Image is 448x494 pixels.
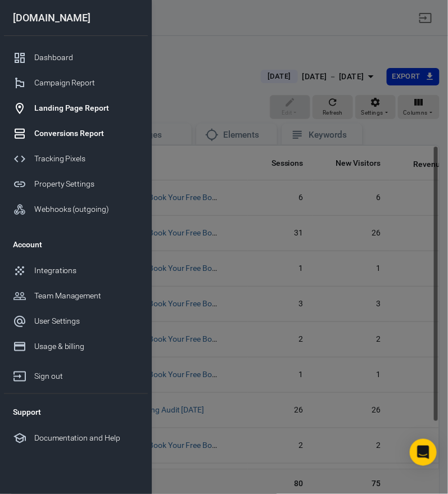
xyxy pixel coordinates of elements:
div: Usage & billing [34,341,139,352]
div: Documentation and Help [34,432,139,444]
div: Property Settings [34,178,139,190]
a: Tracking Pixels [4,146,148,171]
a: Team Management [4,283,148,309]
div: Team Management [34,290,139,302]
a: Dashboard [4,45,148,70]
li: Support [4,398,148,425]
a: Webhooks (outgoing) [4,197,148,222]
a: Integrations [4,258,148,283]
div: Open Intercom Messenger [410,439,437,466]
a: User Settings [4,309,148,334]
a: Property Settings [4,171,148,197]
div: Webhooks (outgoing) [34,203,139,215]
div: Sign out [34,370,139,382]
a: Usage & billing [4,334,148,359]
a: Landing Page Report [4,96,148,121]
a: Campaign Report [4,70,148,96]
a: Conversions Report [4,121,148,146]
div: Tracking Pixels [34,153,139,165]
a: Sign out [4,359,148,389]
div: Integrations [34,265,139,277]
div: User Settings [34,315,139,327]
div: Conversions Report [34,128,139,139]
div: [DOMAIN_NAME] [4,13,148,23]
li: Account [4,231,148,258]
div: Campaign Report [34,77,139,89]
div: Landing Page Report [34,102,139,114]
div: Dashboard [34,52,139,64]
